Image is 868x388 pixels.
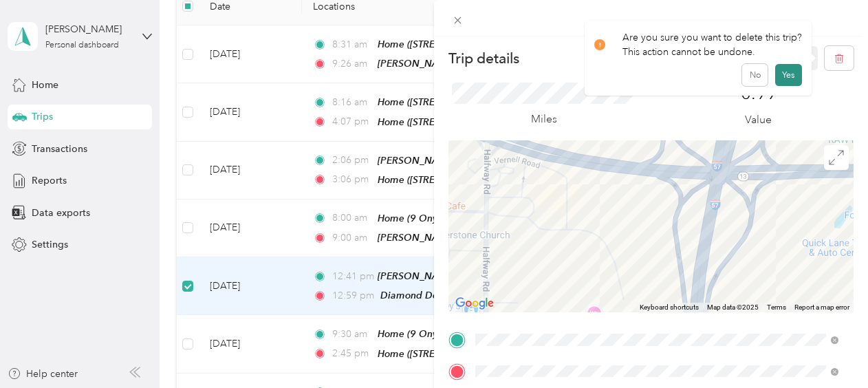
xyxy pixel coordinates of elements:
[767,303,786,311] a: Terms (opens in new tab)
[448,49,519,68] p: Trip details
[594,30,802,59] div: Are you sure you want to delete this trip? This action cannot be undone.
[775,64,802,86] button: Yes
[707,303,759,311] span: Map data ©2025
[452,294,497,312] img: Google
[742,64,768,86] button: No
[452,294,497,312] a: Open this area in Google Maps (opens a new window)
[531,111,557,128] p: Miles
[640,303,699,312] button: Keyboard shortcuts
[794,303,849,311] a: Report a map error
[791,311,868,388] iframe: Everlance-gr Chat Button Frame
[745,111,772,129] p: Value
